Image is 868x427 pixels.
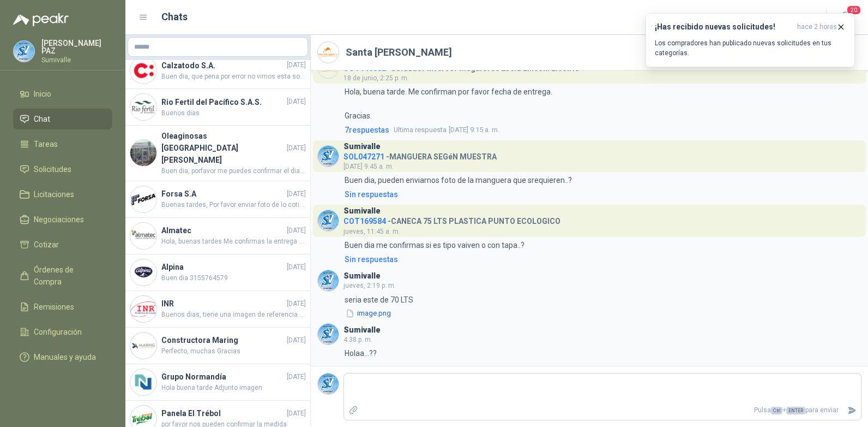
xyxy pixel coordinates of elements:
[394,124,499,135] span: [DATE] 9:15 a. m.
[345,188,398,200] div: Sin respuestas
[343,152,384,161] span: SOL047271
[343,327,381,333] h3: Sumivalle
[655,22,793,32] h3: ¡Has recibido nuevas solicitudes!
[345,174,572,186] p: Buen dia, pueden enviarnos foto de la manguera que srequieren..?
[846,5,861,15] span: 20
[287,262,306,272] span: [DATE]
[13,109,112,129] a: Chat
[343,273,381,279] h3: Sumivalle
[343,217,386,226] span: COT169584
[343,282,396,289] span: jueves, 2:19 p. m.
[344,401,363,420] label: Adjuntar archivos
[363,401,843,420] p: Pulsa + para enviar
[342,253,861,265] a: Sin respuestas
[318,146,339,167] img: Company Logo
[125,364,310,401] a: Company LogoGrupo Normandía[DATE]Hola buena tarde Adjunto imagen
[655,38,846,58] p: Los compradores han publicado nuevas solicitudes en tus categorías.
[345,124,389,136] span: 7 respuesta s
[343,214,560,224] h4: - CANECA 75 LTS PLASTICA PUNTO ECOLOGICO
[13,159,112,180] a: Solicitudes
[343,150,497,160] h4: - MANGUERA SEGéN MUESTRA
[125,52,310,89] a: Company LogoCalzatodo S.A.[DATE]Buen dia, que pena por error no vimos esta solicitud, aun la requ...
[161,334,285,346] h4: Constructora Maring
[161,298,285,310] h4: INR
[34,213,84,226] span: Negociaciones
[41,39,112,55] p: [PERSON_NAME] PAZ
[345,294,413,306] p: seria este de 70 LTS
[318,210,339,231] img: Company Logo
[34,301,74,313] span: Remisiones
[161,130,285,166] h4: Oleaginosas [GEOGRAPHIC_DATA][PERSON_NAME]
[343,228,400,235] span: jueves, 11:45 a. m.
[346,45,452,60] h2: Santa [PERSON_NAME]
[287,189,306,199] span: [DATE]
[13,296,112,317] a: Remisiones
[161,72,306,82] span: Buen dia, que pena por error no vimos esta solicitud, aun la requeiren..?
[34,113,50,125] span: Chat
[161,407,285,419] h4: Panela El Trébol
[318,373,339,394] img: Company Logo
[130,333,156,359] img: Company Logo
[125,328,310,364] a: Company LogoConstructora Maring[DATE]Perfecto, muchas Gracias
[835,8,855,27] button: 20
[287,226,306,236] span: [DATE]
[394,124,447,135] span: Ultima respuesta
[345,239,525,251] p: Buen dia me confirmas si es tipo vaiven o con tapa..?
[125,89,310,126] a: Company LogoRio Fertil del Pacífico S.A.S.[DATE]Buenos dias
[130,140,156,166] img: Company Logo
[345,308,392,319] button: image.png
[287,299,306,309] span: [DATE]
[13,13,69,26] img: Logo peakr
[343,61,579,72] h4: - Soldador Inversor Megaforce 250id Lincoln Electric
[41,57,112,63] p: Sumivalle
[161,224,285,236] h4: Almatec
[34,239,59,251] span: Cotizar
[34,351,96,363] span: Manuales y ayuda
[161,261,285,273] h4: Alpina
[342,188,861,200] a: Sin respuestas
[130,296,156,322] img: Company Logo
[318,324,339,345] img: Company Logo
[771,407,782,414] span: Ctrl
[13,347,112,367] a: Manuales y ayuda
[161,371,285,383] h4: Grupo Normandía
[14,41,34,62] img: Company Logo
[287,335,306,346] span: [DATE]
[161,60,285,72] h4: Calzatodo S.A.
[318,42,339,63] img: Company Logo
[130,94,156,120] img: Company Logo
[342,124,861,136] a: 7respuestasUltima respuesta[DATE] 9:15 a. m.
[161,188,285,200] h4: Forsa S.A
[13,184,112,205] a: Licitaciones
[343,336,372,343] span: 4:38 p. m.
[345,86,554,122] p: Hola, buena tarde. Me confirman por favor fecha de entrega. Gracias.
[287,143,306,153] span: [DATE]
[13,234,112,255] a: Cotizar
[130,369,156,395] img: Company Logo
[287,97,306,107] span: [DATE]
[318,270,339,291] img: Company Logo
[130,259,156,286] img: Company Logo
[345,347,377,359] p: Holaa...??
[343,74,409,82] span: 18 de junio, 2:25 p. m.
[34,326,82,338] span: Configuración
[34,264,102,288] span: Órdenes de Compra
[343,144,381,150] h3: Sumivalle
[646,13,855,67] button: ¡Has recibido nuevas solicitudes!hace 2 horas Los compradores han publicado nuevas solicitudes en...
[125,254,310,291] a: Company LogoAlpina[DATE]Buen dia 3155764579
[34,138,58,150] span: Tareas
[125,291,310,328] a: Company LogoINR[DATE]Buenos dias, tiene una imagen de referencia que me pueda compartir
[161,273,306,283] span: Buen dia 3155764579
[161,236,306,247] span: Hola, buenas tardes Me confirmas la entrega porfa
[125,181,310,218] a: Company LogoForsa S.A[DATE]Buenas tardes, Por favor enviar foto de lo cotizado
[130,57,156,84] img: Company Logo
[13,134,112,155] a: Tareas
[13,209,112,230] a: Negociaciones
[161,108,306,118] span: Buenos dias
[287,60,306,70] span: [DATE]
[161,96,285,108] h4: Rio Fertil del Pacífico S.A.S.
[34,163,71,175] span: Solicitudes
[343,208,381,214] h3: Sumivalle
[161,200,306,210] span: Buenas tardes, Por favor enviar foto de lo cotizado
[161,383,306,393] span: Hola buena tarde Adjunto imagen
